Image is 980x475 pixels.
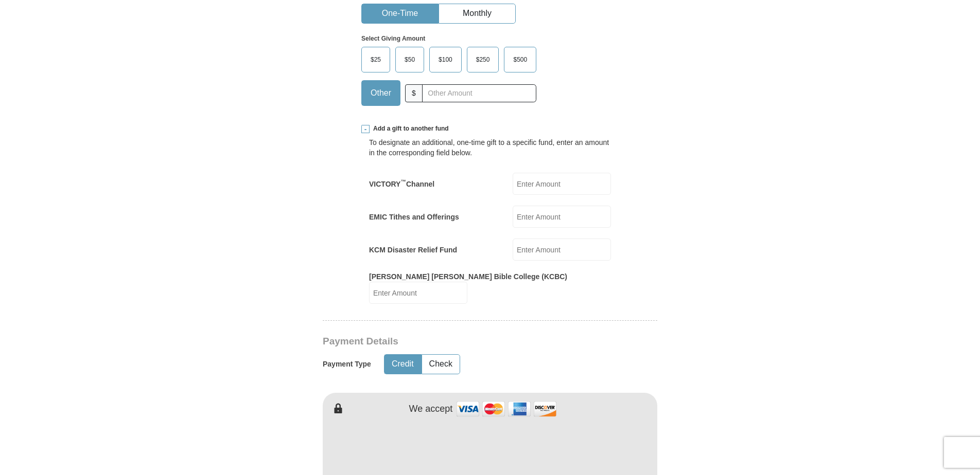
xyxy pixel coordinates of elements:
[365,52,386,67] span: $25
[400,178,406,185] sup: ™
[508,52,532,67] span: $500
[409,404,453,415] h4: We accept
[422,84,536,102] input: Other Amount
[370,124,449,133] span: Add a gift to another fund
[361,35,425,42] strong: Select Giving Amount
[433,52,458,67] span: $100
[471,52,495,67] span: $250
[513,206,611,228] input: Enter Amount
[369,179,434,189] label: VICTORY Channel
[369,245,457,255] label: KCM Disaster Relief Fund
[369,212,459,222] label: EMIC Tithes and Offerings
[362,4,438,23] button: One-Time
[513,239,611,261] input: Enter Amount
[369,137,611,158] div: To designate an additional, one-time gift to a specific fund, enter an amount in the correspondin...
[399,52,420,67] span: $50
[513,173,611,195] input: Enter Amount
[365,85,396,101] span: Other
[405,84,423,102] span: $
[455,398,558,420] img: credit cards accepted
[384,355,421,374] button: Credit
[439,4,515,23] button: Monthly
[369,282,467,304] input: Enter Amount
[422,355,460,374] button: Check
[369,271,567,282] label: [PERSON_NAME] [PERSON_NAME] Bible College (KCBC)
[323,360,371,369] h5: Payment Type
[323,336,585,348] h3: Payment Details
